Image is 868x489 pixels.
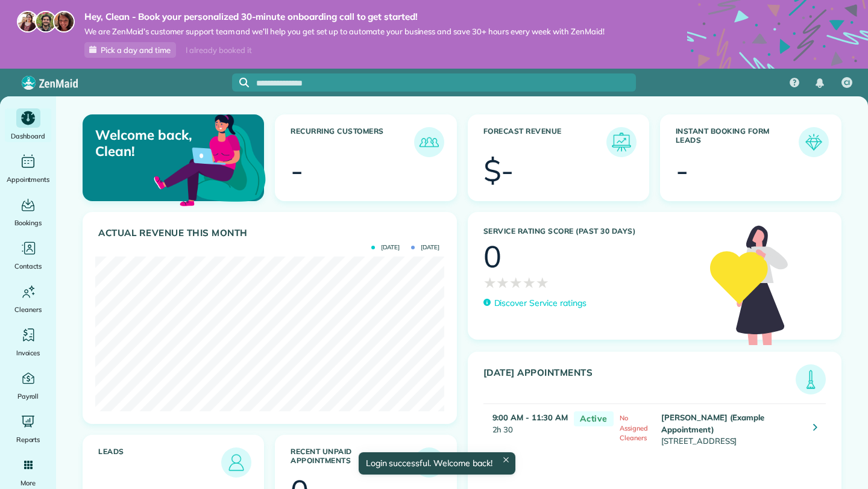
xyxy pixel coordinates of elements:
[417,130,441,154] img: icon_recurring_customers-cf858462ba22bcd05b5a5880d41d6543d210077de5bb9ebc9590e49fd87d84ed.png
[676,155,688,185] div: -
[844,78,850,88] span: CI
[224,450,248,475] img: icon_leads-1bed01f49abd5b7fead27621c3d59655bb73ed531f8eeb49469d10e621d6b896.png
[232,78,249,87] button: Focus search
[20,477,36,489] span: More
[483,297,587,310] a: Discover Service ratings
[101,45,171,55] span: Pick a day and time
[483,272,497,293] span: ★
[417,450,441,475] img: icon_unpaid_appointments-47b8ce3997adf2238b356f14209ab4cced10bd1f174958f3ca8f1d0dd7fffeee.png
[5,369,51,402] a: Payroll
[676,127,799,157] h3: Instant Booking Form Leads
[7,173,50,185] span: Appointments
[17,390,39,402] span: Payroll
[14,304,42,316] span: Cleaners
[84,11,605,23] strong: Hey, Clean - Book your personalized 30-minute onboarding call to get started!
[620,414,648,442] span: No Assigned Cleaners
[14,217,42,229] span: Bookings
[483,155,514,185] div: $-
[609,130,634,154] img: icon_forecast_revenue-8c13a41c7ed35a8dcfafea3cbb826a0462acb37728057bba2d056411b612bbbe.png
[291,127,414,157] h3: Recurring Customers
[291,155,303,185] div: -
[16,347,40,359] span: Invoices
[16,434,40,446] span: Reports
[178,43,259,58] div: I already booked it
[536,272,549,293] span: ★
[5,282,51,316] a: Cleaners
[5,108,51,142] a: Dashboard
[84,26,605,37] span: We are ZenMaid’s customer support team and we’ll help you get set up to automate your business an...
[5,238,51,272] a: Contacts
[799,367,823,391] img: icon_todays_appointments-901f7ab196bb0bea1936b74009e4eb5ffbc2d2711fa7634e0d609ed5ef32b18b.png
[35,11,57,33] img: jorge-587dff0eeaa6aab1f244e6dc62b8924c3b6ad411094392a53c71c6c4a576187d.jpg
[523,272,536,293] span: ★
[658,404,804,453] td: [STREET_ADDRESS]
[5,195,51,229] a: Bookings
[574,411,614,426] span: Active
[98,447,221,478] h3: Leads
[95,127,204,159] p: Welcome back, Clean!
[5,412,51,446] a: Reports
[53,11,75,33] img: michelle-19f622bdf1676172e81f8f8fba1fb50e276960ebfe0243fe18214015130c80e4.jpg
[14,260,42,272] span: Contacts
[496,272,509,293] span: ★
[494,297,587,310] p: Discover Service ratings
[411,244,439,251] span: [DATE]
[5,152,51,185] a: Appointments
[291,447,414,478] h3: Recent unpaid appointments
[780,69,868,96] nav: Main
[5,325,51,359] a: Invoices
[807,70,832,96] div: Notifications
[483,227,699,235] h3: Service Rating score (past 30 days)
[17,11,39,33] img: maria-72a9807cf96188c08ef61303f053569d2e2a8a1cde33d635c8a3ac13582a053d.jpg
[483,241,502,272] div: 0
[239,78,249,87] svg: Focus search
[492,413,568,422] strong: 9:00 AM - 11:30 AM
[98,228,444,238] h3: Actual Revenue this month
[483,367,796,394] h3: [DATE] Appointments
[11,130,45,142] span: Dashboard
[802,130,826,154] img: icon_form_leads-04211a6a04a5b2264e4ee56bc0799ec3eb69b7e499cbb523a139df1d13a81ae0.png
[84,42,176,58] a: Pick a day and time
[483,404,568,453] td: 2h 30
[509,272,523,293] span: ★
[661,413,764,434] strong: [PERSON_NAME] (Example Appointment)
[371,244,400,251] span: [DATE]
[151,101,268,217] img: dashboard_welcome-42a62b7d889689a78055ac9021e634bf52bae3f8056760290aed330b23ab8690.png
[483,127,606,157] h3: Forecast Revenue
[358,452,515,475] div: Login successful. Welcome back!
